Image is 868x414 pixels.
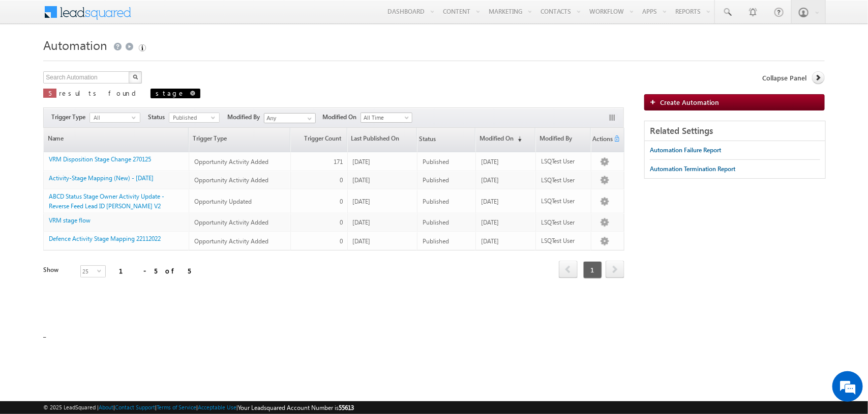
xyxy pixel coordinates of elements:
[49,155,151,163] a: VRM Disposition Stage Change 270125
[115,404,155,410] a: Contact Support
[99,404,113,410] a: About
[49,174,154,182] a: Activity-Stage Mapping (New) - [DATE]
[423,158,449,165] span: Published
[361,113,409,122] span: All Time
[43,37,107,53] span: Automation
[189,128,290,152] a: Trigger Type
[81,266,97,277] span: 25
[49,235,161,242] a: Defence Activity Stage Mapping 22112022
[340,237,343,245] span: 0
[536,128,590,152] a: Modified By
[353,176,371,184] span: [DATE]
[148,113,169,122] span: Status
[541,218,586,227] div: LSQTest User
[514,135,522,143] span: (sorted descending)
[264,113,316,123] input: Type to Search
[541,197,586,206] div: LSQTest User
[194,198,252,205] span: Opportunity Updated
[606,262,624,278] a: next
[227,113,264,122] span: Modified By
[43,34,824,339] div: _
[340,198,343,205] span: 0
[417,129,436,151] span: Status
[48,89,51,97] span: 5
[334,158,343,165] span: 171
[97,268,105,273] span: select
[763,73,807,82] span: Collapse Panel
[606,261,624,278] span: next
[339,404,354,411] span: 55613
[194,218,268,226] span: Opportunity Activity Added
[238,404,354,411] span: Your Leadsquared Account Number is
[348,128,417,152] a: Last Published On
[156,89,185,97] span: stage
[481,198,499,205] span: [DATE]
[302,114,315,124] a: Show All Items
[481,158,499,165] span: [DATE]
[194,237,268,245] span: Opportunity Activity Added
[43,265,72,274] div: Show
[194,158,268,165] span: Opportunity Activity Added
[559,261,578,278] span: prev
[650,160,735,178] a: Automation Termination Report
[481,218,499,226] span: [DATE]
[650,99,660,105] img: add_icon.png
[559,262,578,278] a: prev
[340,176,343,184] span: 0
[541,236,586,245] div: LSQTest User
[645,121,825,141] div: Related Settings
[591,129,613,151] span: Actions
[49,192,164,210] a: ABCD Status Stage Owner Activity Update - Reverse Feed Lead ID [PERSON_NAME] V2
[132,115,140,120] span: select
[51,113,89,122] span: Trigger Type
[43,403,354,412] span: © 2025 LeadSquared | | | | |
[481,176,499,184] span: [DATE]
[650,141,721,159] a: Automation Failure Report
[650,164,735,174] div: Automation Termination Report
[119,265,191,277] div: 1 - 5 of 5
[49,216,91,224] a: VRM stage flow
[423,237,449,245] span: Published
[44,128,188,152] a: Name
[660,98,719,106] span: Create Automation
[476,128,535,152] a: Modified On(sorted descending)
[541,176,586,185] div: LSQTest User
[59,89,140,97] span: results found
[353,198,371,205] span: [DATE]
[211,115,219,120] span: select
[322,113,361,122] span: Modified On
[340,218,343,226] span: 0
[353,158,371,165] span: [DATE]
[583,261,602,279] span: 1
[423,218,449,226] span: Published
[650,146,721,155] div: Automation Failure Report
[481,237,499,245] span: [DATE]
[423,198,449,205] span: Published
[157,404,196,410] a: Terms of Service
[423,176,449,184] span: Published
[541,157,586,166] div: LSQTest User
[198,404,236,410] a: Acceptable Use
[90,113,132,122] span: All
[353,218,371,226] span: [DATE]
[133,74,138,79] img: Search
[291,128,346,152] a: Trigger Count
[353,237,371,245] span: [DATE]
[169,113,211,122] span: Published
[361,113,412,123] a: All Time
[194,176,268,184] span: Opportunity Activity Added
